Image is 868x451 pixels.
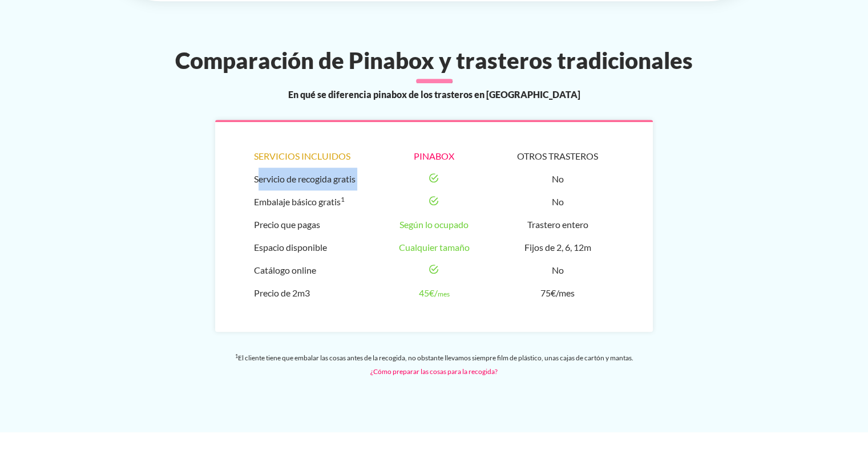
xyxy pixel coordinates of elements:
[663,306,868,451] iframe: Chat Widget
[502,168,614,190] li: No
[370,367,498,376] a: ¿Cómo preparar las cosas para la recogida?
[288,88,580,101] span: En qué se diferencia pinabox de los trasteros en [GEOGRAPHIC_DATA]
[254,282,366,304] li: Precio de 2m3
[437,290,449,298] small: mes
[254,168,366,190] li: Servicio de recogida gratis
[254,236,366,259] li: Espacio disponible
[378,282,490,304] li: 45€/
[502,213,614,236] li: Trastero entero
[235,353,238,359] sup: 1
[378,213,490,236] li: Según lo ocupado
[378,236,490,259] li: Cualquier tamaño
[502,236,614,259] li: Fijos de 2, 6, 12m
[502,190,614,213] li: No
[254,149,366,163] div: Servicios incluidos
[502,259,614,282] li: No
[341,195,345,204] sup: 1
[378,149,490,163] div: Pinabox
[502,149,614,163] div: Otros trasteros
[254,190,366,213] li: Embalaje básico gratis
[254,259,366,282] li: Catálogo online
[254,213,366,236] li: Precio que pagas
[502,282,614,304] li: 75€/mes
[235,354,633,376] small: El cliente tiene que embalar las cosas antes de la recogida, no obstante llevamos siempre film de...
[96,47,772,74] h2: Comparación de Pinabox y trasteros tradicionales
